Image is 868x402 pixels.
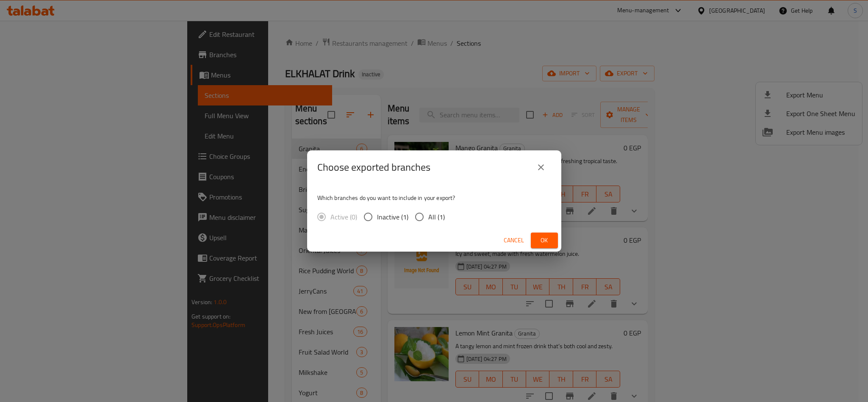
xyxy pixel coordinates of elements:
span: Active (0) [330,212,357,222]
span: Inactive (1) [377,212,408,222]
span: Cancel [504,235,524,246]
button: close [531,157,551,177]
span: Ok [538,235,551,246]
p: Which branches do you want to include in your export? [317,194,551,202]
button: Cancel [500,233,527,248]
span: All (1) [428,212,445,222]
button: Ok [531,233,558,248]
h2: Choose exported branches [317,161,430,174]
